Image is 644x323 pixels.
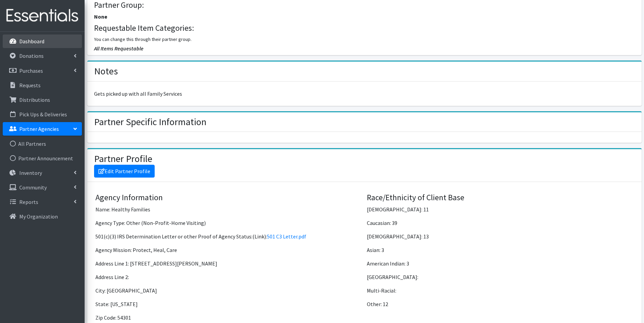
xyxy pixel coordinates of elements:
p: Reports [19,199,38,205]
a: All Partners [3,137,82,151]
p: City: [GEOGRAPHIC_DATA] [95,286,362,295]
p: Multi-Racial: [367,286,633,295]
p: Agency Mission: Protect, Heal, Care [95,246,362,254]
p: You can change this through their partner group. [94,36,635,43]
p: My Organization [19,213,58,220]
label: None [94,13,107,21]
p: Distributions [19,96,50,103]
p: Dashboard [19,38,44,45]
h2: Partner Profile [94,153,152,165]
a: My Organization [3,210,82,223]
p: [DEMOGRAPHIC_DATA]: 13 [367,232,633,240]
p: American Indian: 3 [367,259,633,268]
p: Asian: 3 [367,246,633,254]
a: Requests [3,78,82,92]
a: 501 C3 Letter.pdf [267,233,306,240]
h2: Notes [94,66,118,77]
p: Gets picked up with all Family Services [94,90,635,98]
a: Inventory [3,166,82,180]
p: [DEMOGRAPHIC_DATA]: 11 [367,205,633,213]
h2: Partner Specific Information [94,116,206,128]
a: Donations [3,49,82,63]
p: Pick Ups & Deliveries [19,111,67,118]
p: Address Line 2: [95,273,362,281]
img: HumanEssentials [3,4,82,27]
a: Partner Agencies [3,122,82,136]
h4: Agency Information [95,193,362,203]
h4: Race/Ethnicity of Client Base [367,193,633,203]
p: Requests [19,82,41,89]
p: Partner Agencies [19,125,59,132]
p: Agency Type: Other (Non-Profit-Home Visiting) [95,219,362,227]
a: Dashboard [3,34,82,48]
p: Other: 12 [367,300,633,308]
p: Address Line 1: [STREET_ADDRESS][PERSON_NAME] [95,259,362,268]
p: Purchases [19,67,43,74]
p: 501(c)(3) IRS Determination Letter or other Proof of Agency Status: (Link): [95,232,362,240]
p: Name: Healthy Families [95,205,362,213]
h4: Requestable Item Categories: [94,23,635,33]
p: Inventory [19,169,42,176]
a: Reports [3,195,82,209]
p: Donations [19,52,44,59]
p: Zip Code: 54301 [95,314,362,322]
p: Caucasian: 39 [367,219,633,227]
span: All Items Requestable [94,45,143,52]
a: Community [3,181,82,194]
a: Edit Partner Profile [94,165,155,178]
h4: Partner Group: [94,0,635,10]
a: Purchases [3,64,82,77]
a: Pick Ups & Deliveries [3,108,82,121]
p: Community [19,184,47,191]
p: State: [US_STATE] [95,300,362,308]
a: Partner Announcement [3,152,82,165]
p: [GEOGRAPHIC_DATA]: [367,273,633,281]
a: Distributions [3,93,82,107]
